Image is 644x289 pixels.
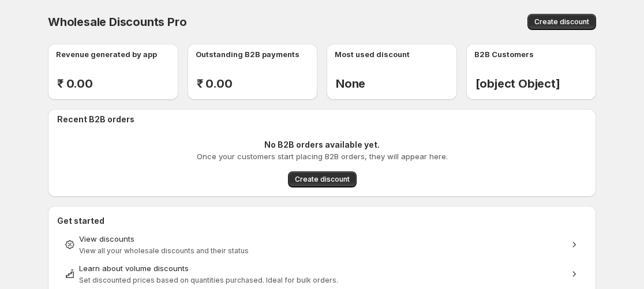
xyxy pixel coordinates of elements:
[534,17,589,27] span: Create discount
[196,48,299,60] p: Outstanding B2B payments
[197,151,448,162] p: Once your customers start placing B2B orders, they will appear here.
[48,15,186,29] span: Wholesale Discounts Pro
[197,77,318,91] h2: ₹ 0.00
[264,139,380,151] p: No B2B orders available yet.
[475,77,597,91] h2: [object Object]
[527,14,596,30] button: Create discount
[57,215,587,227] h2: Get started
[79,262,565,274] div: Learn about volume discounts
[57,114,591,125] h2: Recent B2B orders
[474,48,534,60] p: B2B Customers
[79,233,565,245] div: View discounts
[57,77,178,91] h2: ₹ 0.00
[295,175,350,184] span: Create discount
[335,48,410,60] p: Most used discount
[79,276,338,284] span: Set discounted prices based on quantities purchased. Ideal for bulk orders.
[56,48,157,60] p: Revenue generated by app
[336,77,457,91] h2: None
[79,246,249,255] span: View all your wholesale discounts and their status
[288,171,357,187] button: Create discount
